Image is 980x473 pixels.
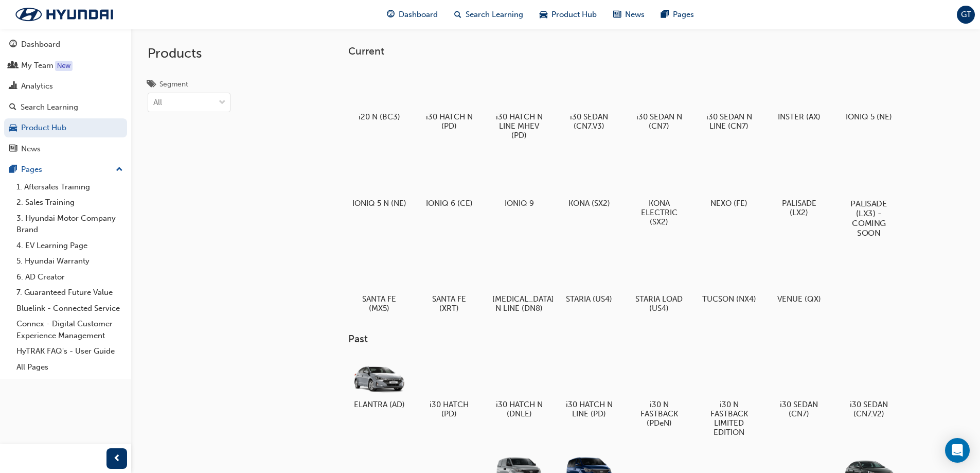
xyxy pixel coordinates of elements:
a: Bluelink - Connected Service [12,301,127,317]
span: prev-icon [113,452,121,465]
span: pages-icon [9,165,17,174]
div: My Team [21,60,54,72]
a: TUCSON (NX4) [698,248,760,307]
h5: PALISADE (LX2) [772,199,826,217]
span: search-icon [454,8,461,21]
a: KONA (SX2) [558,152,620,212]
h5: IONIQ 6 (CE) [422,199,476,208]
a: PALISADE (LX2) [768,152,830,221]
span: News [625,9,645,21]
a: Analytics [4,77,127,96]
a: i30 SEDAN N LINE (CN7) [698,65,760,134]
a: guage-iconDashboard [379,4,446,25]
h5: i30 SEDAN N LINE (CN7) [702,112,756,131]
h5: IONIQ 5 N (NE) [352,199,406,208]
a: 5. Hyundai Warranty [12,253,127,269]
span: Dashboard [399,9,438,21]
div: News [21,143,41,155]
h5: SANTA FE (MX5) [352,294,406,313]
button: Pages [4,160,127,179]
h5: i30 SEDAN (CN7) [772,400,826,418]
a: 6. AD Creator [12,269,127,285]
a: Search Learning [4,98,127,117]
span: GT [961,9,971,21]
span: pages-icon [661,8,669,21]
h5: KONA (SX2) [562,199,616,208]
h5: i30 HATCH N (DNLE) [492,400,546,418]
span: up-icon [116,163,123,177]
a: Product Hub [4,118,127,137]
div: Open Intercom Messenger [945,438,970,463]
div: Analytics [21,80,53,92]
span: guage-icon [9,40,17,49]
a: car-iconProduct Hub [531,4,605,25]
a: STARIA LOAD (US4) [628,248,690,317]
a: i30 HATCH (PD) [418,354,480,423]
a: i30 N FASTBACK LIMITED EDITION [698,354,760,441]
div: Dashboard [21,39,60,50]
a: Dashboard [4,35,127,54]
a: search-iconSearch Learning [446,4,531,25]
h5: [MEDICAL_DATA] N LINE (DN8) [492,294,546,313]
span: guage-icon [387,8,395,21]
div: Pages [21,164,42,176]
a: 3. Hyundai Motor Company Brand [12,211,127,238]
a: IONIQ 5 (NE) [838,65,900,125]
a: News [4,139,127,159]
span: Search Learning [466,9,523,21]
h5: INSTER (AX) [772,112,826,121]
span: Product Hub [551,9,597,21]
a: VENUE (QX) [768,248,830,307]
h5: i30 HATCH N (PD) [422,112,476,131]
span: tags-icon [148,80,155,90]
a: PALISADE (LX3) - COMING SOON [838,152,900,239]
span: Pages [673,9,694,21]
a: i30 HATCH N LINE MHEV (PD) [488,65,550,144]
a: INSTER (AX) [768,65,830,125]
a: Connex - Digital Customer Experience Management [12,316,127,343]
span: car-icon [9,124,17,133]
button: GT [957,6,975,24]
h3: Past [348,333,933,345]
a: [MEDICAL_DATA] N LINE (DN8) [488,248,550,317]
div: All [153,97,162,109]
h5: i20 N (BC3) [352,112,406,121]
a: All Pages [12,359,127,375]
h3: Current [348,45,933,57]
a: HyTRAK FAQ's - User Guide [12,343,127,359]
a: ELANTRA (AD) [348,354,410,413]
h5: IONIQ 9 [492,199,546,208]
span: chart-icon [9,82,17,91]
a: news-iconNews [605,4,653,25]
a: i20 N (BC3) [348,65,410,125]
span: search-icon [9,103,16,112]
h5: IONIQ 5 (NE) [842,112,896,121]
a: pages-iconPages [653,4,702,25]
a: My Team [4,56,127,75]
div: Search Learning [21,101,78,113]
a: i30 SEDAN (CN7.V2) [838,354,900,423]
span: down-icon [219,96,226,110]
div: Tooltip anchor [55,61,73,71]
a: IONIQ 6 (CE) [418,152,480,212]
h5: i30 N FASTBACK (PDeN) [632,400,686,428]
a: NEXO (FE) [698,152,760,212]
button: DashboardMy TeamAnalyticsSearch LearningProduct HubNews [4,33,127,160]
div: Segment [159,79,188,90]
a: i30 SEDAN N (CN7) [628,65,690,134]
h5: NEXO (FE) [702,199,756,208]
h5: ELANTRA (AD) [352,400,406,409]
h5: SANTA FE (XRT) [422,294,476,313]
span: news-icon [9,145,17,154]
h5: i30 HATCH (PD) [422,400,476,418]
a: i30 SEDAN (CN7.V3) [558,65,620,134]
a: SANTA FE (MX5) [348,248,410,317]
span: car-icon [540,8,547,21]
h5: i30 SEDAN N (CN7) [632,112,686,131]
img: Trak [5,4,123,25]
a: IONIQ 9 [488,152,550,212]
a: i30 N FASTBACK (PDeN) [628,354,690,432]
a: i30 SEDAN (CN7) [768,354,830,423]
